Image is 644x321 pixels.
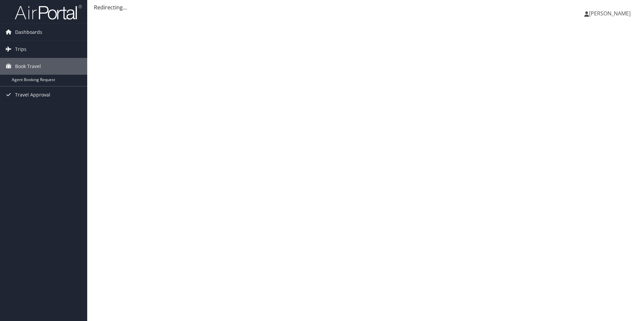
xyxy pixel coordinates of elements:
[589,10,631,17] span: [PERSON_NAME]
[15,41,26,58] span: Trips
[15,4,82,20] img: airportal-logo.png
[15,86,50,103] span: Travel Approval
[94,3,637,11] div: Redirecting...
[584,3,637,23] a: [PERSON_NAME]
[15,58,41,75] span: Book Travel
[15,24,42,41] span: Dashboards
